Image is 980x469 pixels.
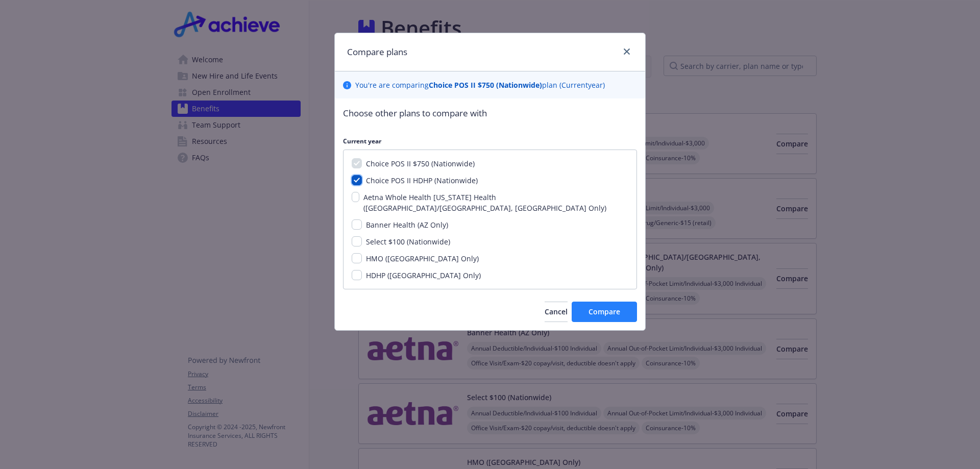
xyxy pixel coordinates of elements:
[429,80,542,90] b: Choice POS II $750 (Nationwide)
[545,307,568,316] span: Cancel
[621,45,633,58] a: close
[355,80,605,90] p: You ' re are comparing plan ( Current year)
[343,137,637,145] p: Current year
[366,254,479,263] span: HMO ([GEOGRAPHIC_DATA] Only)
[572,302,637,322] button: Compare
[366,270,481,280] span: HDHP ([GEOGRAPHIC_DATA] Only)
[366,176,478,185] span: Choice POS II HDHP (Nationwide)
[343,107,637,120] p: Choose other plans to compare with
[363,192,606,213] span: Aetna Whole Health [US_STATE] Health ([GEOGRAPHIC_DATA]/[GEOGRAPHIC_DATA], [GEOGRAPHIC_DATA] Only)
[366,220,448,230] span: Banner Health (AZ Only)
[347,45,407,59] h1: Compare plans
[589,307,620,316] span: Compare
[545,302,568,322] button: Cancel
[366,237,450,246] span: Select $100 (Nationwide)
[366,159,475,168] span: Choice POS II $750 (Nationwide)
